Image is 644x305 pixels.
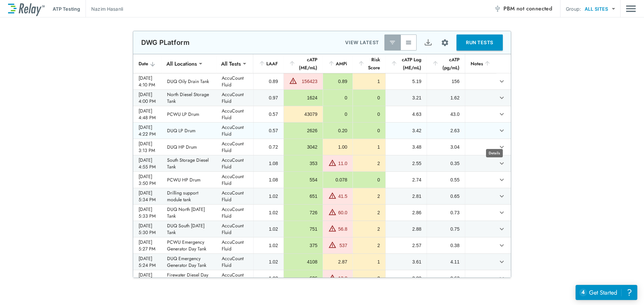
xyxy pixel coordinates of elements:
[139,157,156,170] div: [DATE] 4:55 PM
[391,111,421,118] div: 4.63
[259,242,278,249] div: 1.02
[289,193,318,200] div: 651
[162,237,216,253] td: PCWU Emergency Generator Day Tank
[338,160,347,167] div: 11.0
[432,176,460,183] div: 0.55
[496,92,507,103] button: expand row
[328,224,336,232] img: Warning
[139,272,156,285] div: [DATE] 5:22 PM
[289,111,318,118] div: 43079
[391,209,421,216] div: 2.86
[162,172,216,188] td: PCWU HP Drum
[259,226,278,232] div: 1.02
[391,56,421,72] div: cATP Log (ME/mL)
[259,78,278,85] div: 0.89
[259,144,278,150] div: 0.72
[162,73,216,89] td: DUQ Oily Drain Tank
[162,106,216,122] td: PCWU LP Drum
[162,90,216,106] td: North Diesel Storage Tank
[328,60,347,68] div: AMPi
[432,94,460,101] div: 1.62
[391,127,421,134] div: 3.42
[289,226,318,232] div: 751
[299,78,318,85] div: 156423
[216,106,253,122] td: AccuCount Fluid
[626,2,636,15] img: Drawer Icon
[133,54,162,73] th: Date
[358,144,380,150] div: 1
[139,140,156,154] div: [DATE] 3:13 PM
[358,258,380,265] div: 1
[328,111,347,118] div: 0
[494,5,501,12] img: Offline Icon
[405,39,412,46] img: View All
[496,76,507,87] button: expand row
[496,158,507,169] button: expand row
[496,207,507,218] button: expand row
[162,139,216,155] td: DUQ HP Drum
[289,94,318,101] div: 1624
[53,5,80,12] p: ATP Testing
[259,176,278,183] div: 1.08
[289,176,318,183] div: 554
[289,209,318,216] div: 726
[139,124,156,137] div: [DATE] 4:22 PM
[139,222,156,236] div: [DATE] 5:30 PM
[216,155,253,171] td: AccuCount Fluid
[358,226,380,232] div: 2
[486,149,503,157] div: Details
[432,193,460,200] div: 0.65
[358,242,380,249] div: 2
[289,77,297,85] img: Warning
[259,193,278,200] div: 1.02
[139,173,156,186] div: [DATE] 3:50 PM
[328,258,347,265] div: 2.87
[162,254,216,270] td: DUQ Emergency Generator Day Tank
[162,57,202,70] div: All Locations
[259,209,278,216] div: 1.02
[328,78,347,85] div: 0.89
[391,160,421,167] div: 2.55
[358,127,380,134] div: 0
[338,275,347,282] div: 13.8
[216,57,246,70] div: All Tests
[139,75,156,88] div: [DATE] 4:10 PM
[432,242,460,249] div: 0.38
[358,193,380,200] div: 2
[328,176,347,183] div: 0.078
[162,221,216,237] td: DUQ South [DATE] Tank
[139,255,156,269] div: [DATE] 5:24 PM
[328,127,347,134] div: 0.20
[496,256,507,268] button: expand row
[391,144,421,150] div: 3.48
[216,221,253,237] td: AccuCount Fluid
[358,275,380,282] div: 2
[391,78,421,85] div: 5.19
[496,223,507,235] button: expand row
[424,39,432,47] img: Export Icon
[626,2,636,15] button: Main menu
[432,160,460,167] div: 0.35
[91,5,123,12] p: Nazim Hasanli
[432,78,460,85] div: 156
[358,160,380,167] div: 2
[289,127,318,134] div: 2626
[338,242,347,249] div: 537
[259,60,278,68] div: LAAF
[162,188,216,204] td: Drilling support module tank
[389,39,396,46] img: Latest
[491,2,555,15] button: PBM not connected
[216,73,253,89] td: AccuCount Fluid
[391,275,421,282] div: 2.80
[139,189,156,203] div: [DATE] 5:34 PM
[259,111,278,118] div: 0.57
[358,111,380,118] div: 0
[496,273,507,284] button: expand row
[259,94,278,101] div: 0.97
[328,241,336,249] img: Warning
[139,206,156,219] div: [DATE] 5:33 PM
[358,78,380,85] div: 1
[328,274,336,282] img: Warning
[139,91,156,104] div: [DATE] 4:00 PM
